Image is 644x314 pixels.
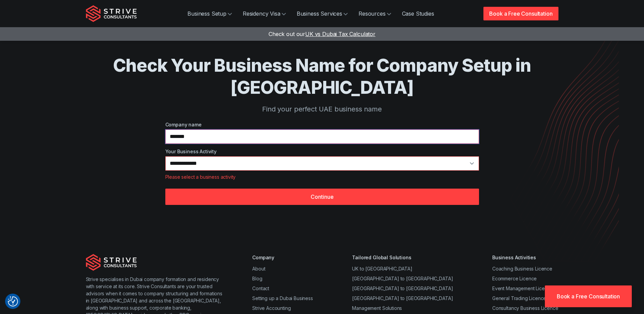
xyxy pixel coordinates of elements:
div: Please select a business activity [165,173,479,180]
a: Ecommerce Licence [492,276,537,281]
a: About [252,266,265,272]
h1: Check Your Business Name for Company Setup in [GEOGRAPHIC_DATA] [113,54,531,99]
a: General Trading Licence [492,295,546,301]
a: Coaching Business Licence [492,266,552,272]
img: Strive Consultants [86,254,137,271]
span: UK vs Dubai Tax Calculator [305,31,375,37]
a: Management Solutions [352,305,402,311]
a: Case Studies [397,7,440,20]
a: Contact [252,285,269,291]
p: Find your perfect UAE business name [113,104,531,114]
button: Consent Preferences [8,296,18,307]
div: Tailored Global Solutions [352,254,453,261]
button: Continue [165,189,479,205]
a: Business Setup [182,7,237,20]
a: Blog [252,276,262,281]
a: UK to [GEOGRAPHIC_DATA] [352,266,412,272]
a: [GEOGRAPHIC_DATA] to [GEOGRAPHIC_DATA] [352,295,453,301]
label: Your Business Activity [165,148,479,155]
div: Business Activities [492,254,558,261]
a: Resources [353,7,397,20]
a: [GEOGRAPHIC_DATA] to [GEOGRAPHIC_DATA] [352,285,453,291]
a: Check out ourUK vs Dubai Tax Calculator [269,31,375,37]
div: Company [252,254,313,261]
a: Business Services [291,7,353,20]
a: Book a Free Consultation [545,285,632,307]
a: Strive Accounting [252,305,291,311]
label: Company name [165,121,479,128]
img: Strive Consultants [86,5,137,22]
a: Event Management Licence [492,285,553,291]
a: Consultancy Business Licence [492,305,558,311]
a: Setting up a Dubai Business [252,295,313,301]
a: [GEOGRAPHIC_DATA] to [GEOGRAPHIC_DATA] [352,276,453,281]
a: Residency Visa [237,7,291,20]
img: Revisit consent button [8,296,18,307]
a: Book a Free Consultation [483,7,558,20]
